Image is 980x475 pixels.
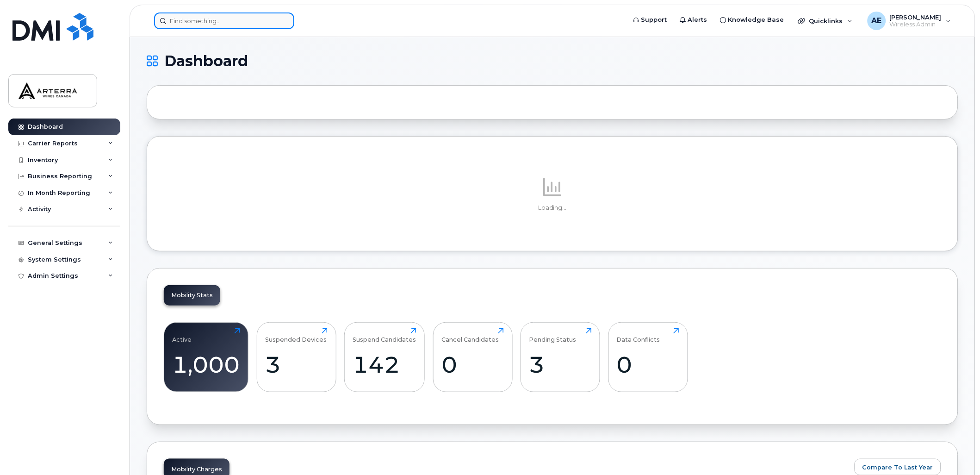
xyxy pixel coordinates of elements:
div: Active [173,328,192,343]
div: Cancel Candidates [441,328,499,343]
div: 142 [353,351,416,378]
div: 0 [441,351,504,378]
p: Loading... [164,204,941,212]
div: 3 [529,351,592,378]
div: 1,000 [173,351,240,378]
div: 0 [617,351,679,378]
a: Active1,000 [173,328,240,387]
a: Cancel Candidates0 [441,328,504,387]
span: Dashboard [164,54,248,68]
div: Suspended Devices [265,328,327,343]
span: Compare To Last Year [862,463,933,472]
div: 3 [265,351,328,378]
div: Pending Status [529,328,577,343]
a: Suspend Candidates142 [353,328,416,387]
a: Data Conflicts0 [617,328,679,387]
div: Data Conflicts [617,328,660,343]
a: Suspended Devices3 [265,328,328,387]
a: Pending Status3 [529,328,592,387]
div: Suspend Candidates [353,328,416,343]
